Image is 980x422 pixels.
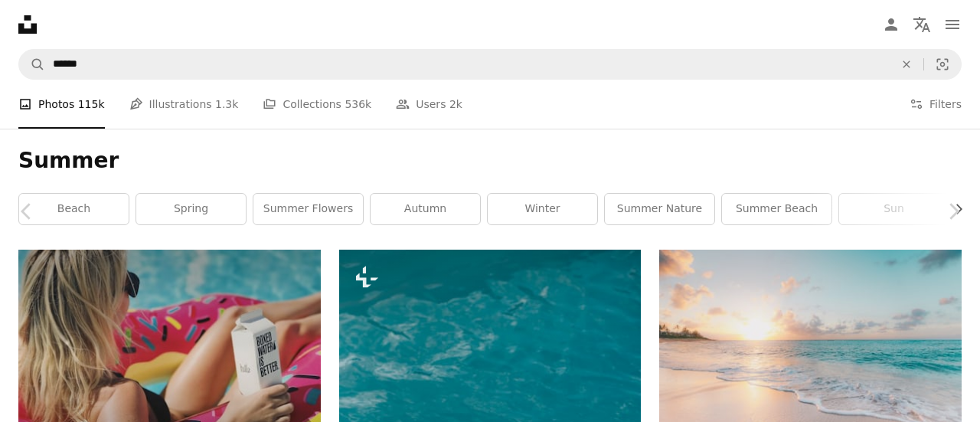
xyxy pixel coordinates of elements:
button: Clear [890,50,923,79]
form: Find visuals sitewide [18,49,962,80]
span: 1.3k [215,96,238,113]
a: Log in / Sign up [876,9,906,40]
button: Language [906,9,937,40]
a: spring [136,194,246,224]
button: Visual search [924,50,961,79]
a: autumn [371,194,480,224]
a: summer flowers [253,194,363,224]
a: Next [926,138,980,285]
a: summer beach [722,194,831,224]
button: Menu [937,9,968,40]
span: 536k [345,96,371,113]
a: winter [488,194,597,224]
h1: Summer [18,147,962,175]
a: Illustrations 1.3k [129,80,239,129]
a: Users 2k [396,80,462,129]
a: summer nature [605,194,714,224]
button: Search Unsplash [19,50,45,79]
a: seashore during golden hour [659,343,962,357]
a: beach [19,194,129,224]
button: Filters [910,80,962,129]
a: women's black brassiere [18,356,321,370]
span: 2k [449,96,462,113]
a: Collections 536k [263,80,371,129]
a: sun [839,194,949,224]
a: Home — Unsplash [18,15,37,34]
